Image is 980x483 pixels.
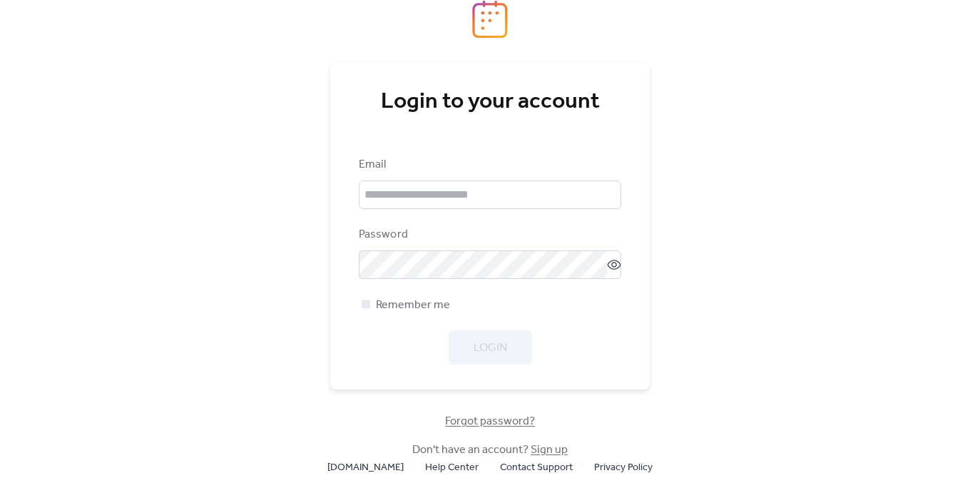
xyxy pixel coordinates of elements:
a: Forgot password? [445,417,535,425]
span: Privacy Policy [594,459,653,477]
a: Help Center [425,458,479,476]
span: Contact Support [500,459,573,477]
span: Forgot password? [445,413,535,430]
a: Privacy Policy [594,458,653,476]
div: Password [359,226,618,243]
div: Email [359,156,618,173]
div: Login to your account [359,88,621,116]
span: Don't have an account? [412,442,568,459]
a: Sign up [531,439,568,461]
a: [DOMAIN_NAME] [327,458,404,476]
span: [DOMAIN_NAME] [327,459,404,477]
span: Help Center [425,459,479,477]
a: Contact Support [500,458,573,476]
span: Remember me [376,297,450,314]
